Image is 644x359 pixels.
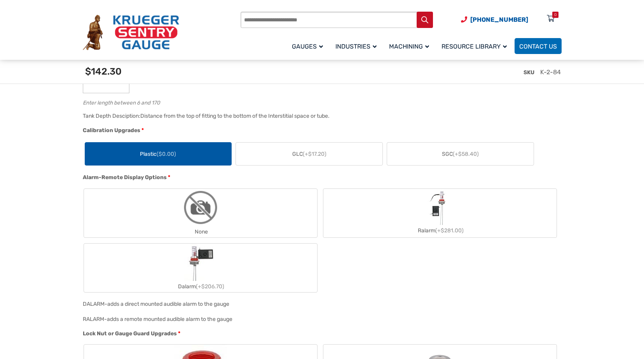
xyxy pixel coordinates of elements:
[554,12,557,18] div: 0
[107,316,232,322] div: adds a remote mounted audible alarm to the gauge
[389,43,429,50] span: Machining
[178,329,180,338] abbr: required
[515,38,562,54] a: Contact Us
[453,151,479,157] span: (+$58.40)
[83,174,167,181] span: Alarm-Remote Display Options
[168,173,170,181] abbr: required
[84,244,317,292] label: Dalarm
[140,150,176,158] span: Plastic
[335,43,377,50] span: Industries
[83,330,177,337] span: Lock Nut or Gauge Guard Upgrades
[292,150,326,158] span: GLC
[323,225,557,236] div: Ralarm
[140,113,330,119] div: Distance from the top of fitting to the bottom of the Interstitial space or tube.
[83,113,140,119] span: Tank Depth Desciption:
[540,68,561,76] span: K-2-84
[524,69,534,76] span: SKU
[323,190,557,236] label: Ralarm
[107,301,229,307] div: adds a direct mounted audible alarm to the gauge
[331,37,384,55] a: Industries
[83,15,179,51] img: Krueger Sentry Gauge
[519,43,557,50] span: Contact Us
[384,37,437,55] a: Machining
[292,43,323,50] span: Gauges
[84,281,317,292] div: Dalarm
[83,127,140,134] span: Calibration Upgrades
[442,43,507,50] span: Resource Library
[287,37,331,55] a: Gauges
[83,301,107,307] span: DALARM-
[435,227,464,234] span: (+$281.00)
[470,16,528,23] span: [PHONE_NUMBER]
[303,151,326,157] span: (+$17.20)
[157,151,176,157] span: ($0.00)
[196,283,224,290] span: (+$206.70)
[442,150,479,158] span: SGC
[84,226,317,237] div: None
[84,189,317,237] label: None
[83,316,107,322] span: RALARM-
[83,98,558,105] div: Enter length between 6 and 170
[141,126,144,134] abbr: required
[461,15,528,24] a: Phone Number (920) 434-8860
[437,37,515,55] a: Resource Library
